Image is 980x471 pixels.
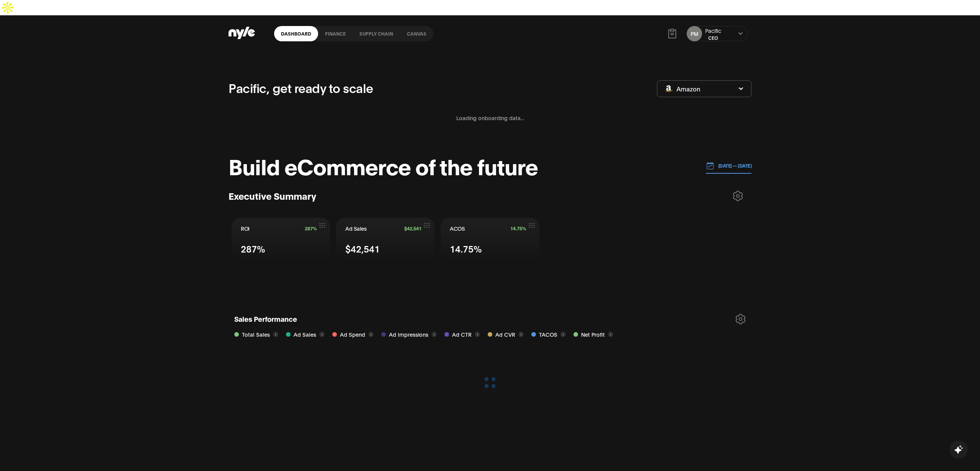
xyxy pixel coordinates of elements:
[705,34,721,41] div: CEO
[705,27,721,41] button: PacificCEO
[450,242,482,255] span: 14.75%
[229,78,373,97] p: Pacific, get ready to scale
[608,332,613,337] button: i
[706,161,714,170] img: 01.01.24 — 07.01.24
[657,80,751,97] div: AmazonAmazon
[714,162,752,169] p: [DATE] — [DATE]
[495,330,515,339] span: Ad CVR
[229,154,538,177] h1: Build eCommerce of the future
[273,332,278,337] button: i
[340,330,365,339] span: Ad Spend
[319,332,325,337] button: i
[510,226,526,231] span: 14.75%
[657,80,751,97] button: Amazon
[242,330,270,339] span: Total Sales
[676,85,700,93] span: Amazon
[294,330,316,339] span: Ad Sales
[452,330,472,339] span: Ad CTR
[400,26,433,41] a: Canvas
[706,158,752,174] button: [DATE] — [DATE]
[450,225,465,232] span: ACOS
[368,332,374,337] button: i
[441,218,539,262] button: ACOS14.75%14.75%
[241,242,265,255] span: 287%
[229,190,316,202] h3: Executive Summary
[241,225,250,232] span: ROI
[305,226,317,231] span: 287%
[705,27,721,34] div: Pacific
[431,332,437,337] button: i
[234,314,297,326] h1: Sales Performance
[232,218,330,262] button: ROI287%287%
[274,26,318,41] a: Dashboard
[687,26,702,41] button: PM
[560,332,566,337] button: i
[539,330,557,339] span: TACOS
[665,85,673,92] img: Amazon
[353,26,400,41] a: Supply chain
[345,242,380,255] span: $42,541
[345,225,366,232] span: Ad Sales
[518,332,524,337] button: i
[475,332,480,337] button: i
[336,218,434,262] button: Ad Sales$42,541$42,541
[318,26,353,41] a: finance
[581,330,605,339] span: Net Profit
[389,330,428,339] span: Ad Impressions
[404,226,421,231] span: $42,541
[229,104,751,131] div: Loading onboarding data...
